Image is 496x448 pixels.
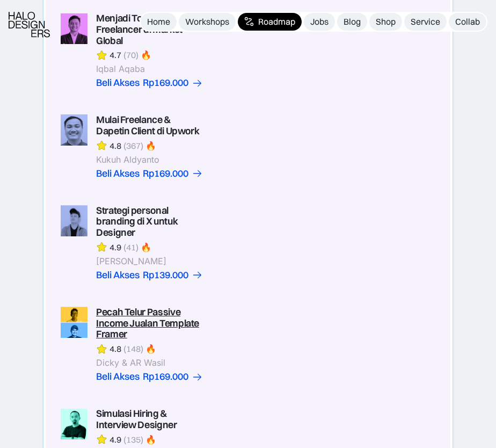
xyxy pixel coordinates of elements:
[143,77,188,89] div: Rp169.000
[143,168,188,179] div: Rp169.000
[455,16,480,27] div: Collab
[344,16,361,27] div: Blog
[376,16,396,27] div: Shop
[304,13,335,31] a: Jobs
[238,13,302,31] a: Roadmap
[96,168,203,179] a: Beli AksesRp169.000
[96,371,140,382] div: Beli Akses
[96,371,203,382] a: Beli AksesRp169.000
[96,77,140,89] div: Beli Akses
[96,270,203,281] a: Beli AksesRp139.000
[141,13,177,31] a: Home
[404,13,447,31] a: Service
[96,77,203,89] a: Beli AksesRp169.000
[258,16,295,27] div: Roadmap
[179,13,236,31] a: Workshops
[310,16,329,27] div: Jobs
[369,13,402,31] a: Shop
[96,270,140,281] div: Beli Akses
[143,270,188,281] div: Rp139.000
[411,16,440,27] div: Service
[147,16,170,27] div: Home
[96,168,140,179] div: Beli Akses
[449,13,486,31] a: Collab
[185,16,229,27] div: Workshops
[143,371,188,382] div: Rp169.000
[337,13,367,31] a: Blog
